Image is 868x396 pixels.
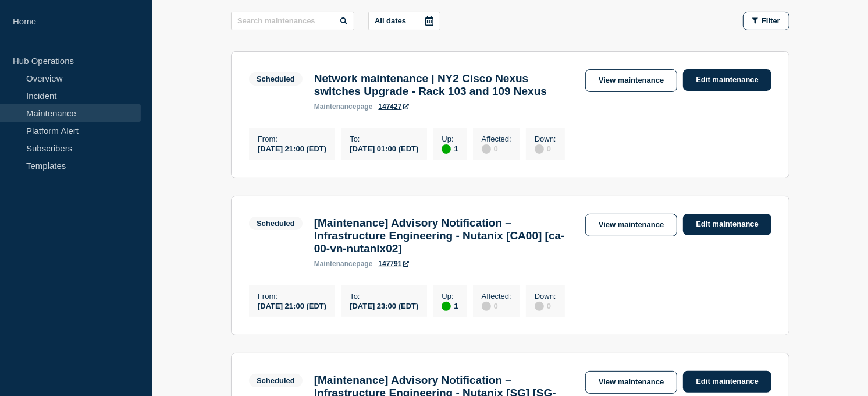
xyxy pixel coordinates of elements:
h3: Network maintenance | NY2 Cisco Nexus switches Upgrade - Rack 103 and 109 Nexus [314,72,574,98]
button: All dates [368,12,440,30]
div: Scheduled [257,219,295,228]
a: Edit maintenance [683,214,771,235]
a: Edit maintenance [683,371,771,393]
p: Affected : [482,135,511,143]
div: 1 [442,300,458,311]
p: Down : [535,292,556,300]
p: Up : [442,135,458,143]
h3: [Maintenance] Advisory Notification – Infrastructure Engineering - Nutanix [CA00] [ca-00-vn-nutan... [314,217,574,255]
div: [DATE] 21:00 (EDT) [258,143,326,153]
a: 147791 [378,260,408,268]
span: maintenance [314,260,357,268]
a: Edit maintenance [683,69,771,91]
div: up [442,302,451,311]
input: Search maintenances [231,12,354,30]
div: [DATE] 23:00 (EDT) [350,300,418,310]
p: To : [350,292,418,300]
p: To : [350,135,418,143]
div: 0 [482,300,511,311]
p: page [314,260,373,268]
div: 0 [535,300,556,311]
div: up [442,144,451,154]
a: View maintenance [585,214,677,236]
div: 1 [442,143,458,154]
p: page [314,102,373,111]
p: From : [258,292,326,300]
div: Scheduled [257,376,295,385]
div: 0 [535,143,556,154]
p: From : [258,135,326,143]
div: disabled [535,144,544,154]
p: Up : [442,292,458,300]
div: Scheduled [257,75,295,83]
a: View maintenance [585,69,677,92]
p: Affected : [482,292,511,300]
div: disabled [482,144,491,154]
p: All dates [375,16,406,25]
a: 147427 [378,102,408,111]
div: [DATE] 01:00 (EDT) [350,143,418,153]
p: Down : [535,135,556,143]
div: disabled [482,302,491,311]
div: [DATE] 21:00 (EDT) [258,300,326,310]
span: maintenance [314,102,357,111]
span: Filter [762,16,780,25]
div: 0 [482,143,511,154]
button: Filter [743,12,789,30]
div: disabled [535,302,544,311]
a: View maintenance [585,371,677,394]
